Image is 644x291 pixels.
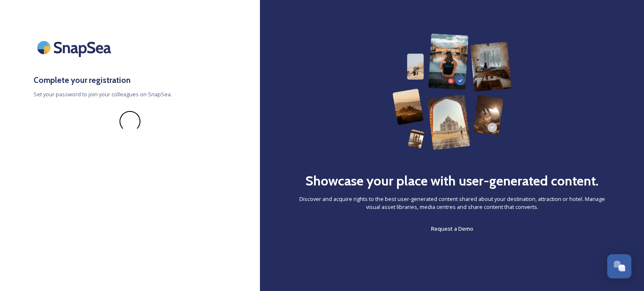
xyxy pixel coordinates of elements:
button: Open Chat [607,254,631,278]
span: Set your password to join your colleagues on SnapSea. [34,90,226,98]
a: Request a Demo [431,224,473,234]
h3: Complete your registration [34,74,226,86]
span: Discover and acquire rights to the best user-generated content shared about your destination, att... [293,195,610,211]
h2: Showcase your place with user-generated content. [305,171,599,191]
img: SnapSea Logo [34,33,117,62]
img: 63b42ca75bacad526042e722_Group%20154-p-800.png [392,33,512,150]
span: Request a Demo [431,225,473,232]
